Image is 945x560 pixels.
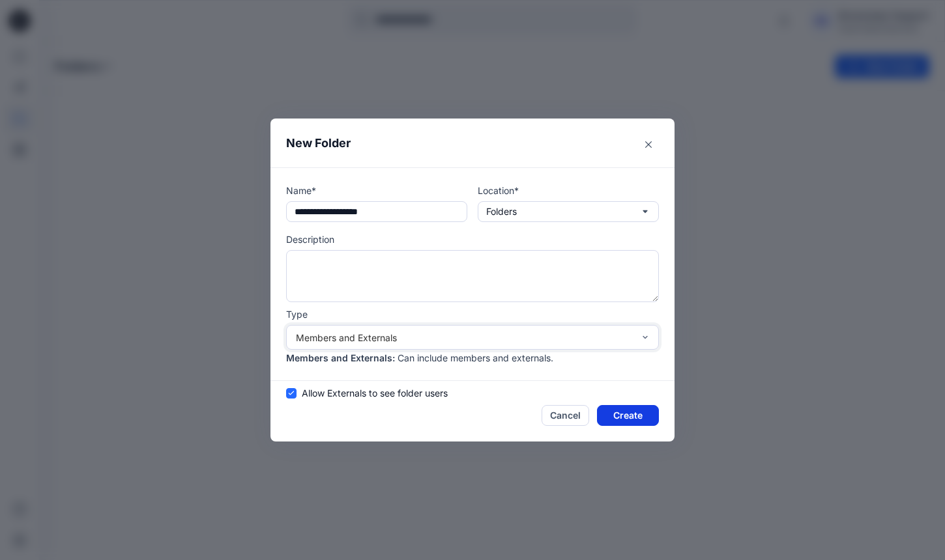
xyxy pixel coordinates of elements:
[478,184,659,197] p: Location*
[486,204,517,219] p: Folders
[286,232,659,246] p: Description
[270,119,675,167] header: New Folder
[302,386,448,400] span: Allow Externals to see folder users
[398,351,553,365] p: Can include members and externals.
[296,331,633,344] div: Members and Externals
[597,405,659,426] button: Create
[638,134,659,155] button: Close
[286,351,395,365] p: Members and Externals :
[286,184,467,197] p: Name*
[478,201,659,222] button: Folders
[286,307,659,321] p: Type
[542,405,589,426] button: Cancel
